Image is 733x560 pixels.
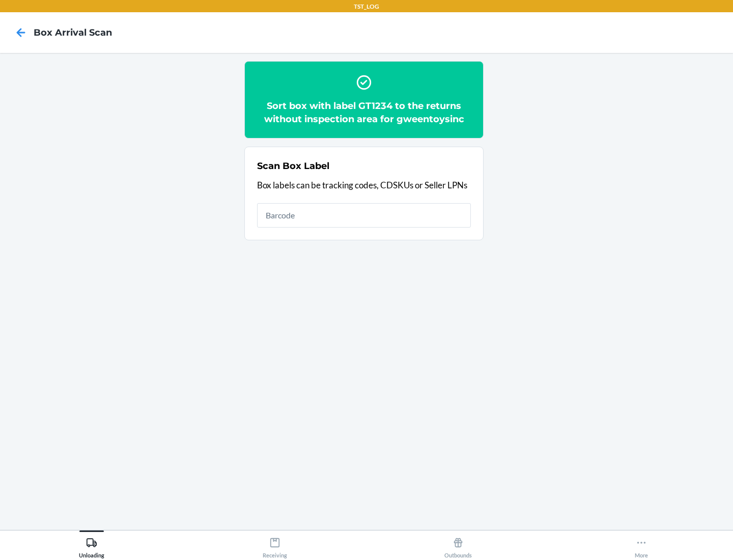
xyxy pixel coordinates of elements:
h4: Box Arrival Scan [34,26,112,39]
button: Receiving [183,530,366,558]
div: Unloading [79,533,104,558]
button: More [550,530,733,558]
p: Box labels can be tracking codes, CDSKUs or Seller LPNs [257,179,471,192]
input: Barcode [257,203,471,228]
div: More [635,533,648,558]
button: Outbounds [366,530,550,558]
h2: Sort box with label GT1234 to the returns without inspection area for gweentoysinc [257,99,471,126]
p: TST_LOG [354,2,379,11]
h2: Scan Box Label [257,159,329,173]
div: Outbounds [444,533,472,558]
div: Receiving [263,533,287,558]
